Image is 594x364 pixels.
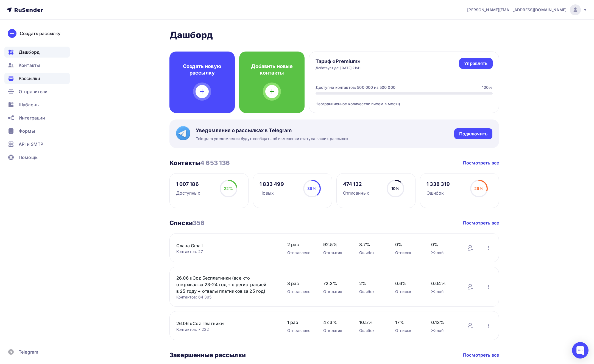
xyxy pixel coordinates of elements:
div: Отправлено [287,250,312,255]
span: Шаблоны [19,101,40,108]
div: Отписок [395,250,420,255]
div: Жалоб [431,289,456,294]
div: Действует до: [DATE] 21:41 [316,66,361,70]
div: 1 338 319 [426,181,450,187]
div: Новых [260,190,284,196]
span: 22% [224,186,233,191]
span: Формы [19,128,35,134]
h4: Добавить новые контакты [248,63,296,76]
div: Отправлено [287,289,312,294]
span: 17% [395,319,420,326]
div: Ошибок [359,289,384,294]
span: 4 653 136 [200,159,230,166]
div: Отписанных [343,190,369,196]
a: Рассылки [4,73,70,84]
a: Посмотреть все [463,160,499,166]
span: Помощь [19,154,38,161]
span: 3.7% [359,241,384,248]
div: Контактов: 64 395 [176,294,276,300]
span: Отправители [19,88,48,95]
div: Отписок [395,328,420,333]
span: Telegram уведомления будут сообщать об изменении статуса ваших рассылок. [196,136,350,141]
div: 1 833 499 [260,181,284,187]
span: 0.6% [395,280,420,287]
a: 26.06 uCoz Платники [176,320,270,327]
span: 3 раз [287,280,312,287]
span: 2 раз [287,241,312,248]
span: 0.13% [431,319,456,326]
a: Контакты [4,60,70,71]
a: Слава Gmail [176,242,270,249]
h4: Тариф «Premium» [316,58,361,65]
div: Контактов: 7 222 [176,327,276,332]
span: 10% [391,186,399,191]
div: Отписок [395,289,420,294]
h3: Списки [169,219,205,227]
span: 0.04% [431,280,456,287]
div: Ошибок [426,190,450,196]
span: API и SMTP [19,141,43,147]
h3: Контакты [169,159,230,167]
span: Рассылки [19,75,40,82]
h2: Дашборд [169,30,499,41]
a: [PERSON_NAME][EMAIL_ADDRESS][DOMAIN_NAME] [467,4,587,15]
span: Интеграции [19,115,45,121]
span: 39% [307,186,316,191]
div: 474 132 [343,181,369,187]
div: 100% [482,85,493,90]
span: 92.5% [323,241,348,248]
span: 10.5% [359,319,384,326]
div: Подключить [459,131,487,137]
div: 1 007 186 [176,181,200,187]
div: Открытия [323,289,348,294]
span: 47.3% [323,319,348,326]
a: Посмотреть все [463,220,499,226]
span: Уведомления о рассылках в Telegram [196,127,350,134]
a: Отправители [4,86,70,97]
div: Ошибок [359,250,384,255]
div: Открытия [323,250,348,255]
a: Дашборд [4,47,70,58]
div: Жалоб [431,328,456,333]
span: 1 раз [287,319,312,326]
span: 0% [431,241,456,248]
div: Открытия [323,328,348,333]
span: Дашборд [19,49,40,55]
h3: Завершенные рассылки [169,351,246,359]
span: Telegram [19,349,38,355]
a: Шаблоны [4,99,70,110]
div: Создать рассылку [20,30,60,37]
div: Доступных [176,190,200,196]
a: 26.06 uCoz Бесплатники (все кто открывал за 23-24 год + с регистрацией в 25 году + отвалы платник... [176,275,270,294]
div: Отправлено [287,328,312,333]
div: Доступно контактов: 500 000 из 500 000 [316,85,395,90]
span: Контакты [19,62,40,69]
span: [PERSON_NAME][EMAIL_ADDRESS][DOMAIN_NAME] [467,7,567,13]
div: Управлять [464,60,487,67]
span: 0% [395,241,420,248]
div: Жалоб [431,250,456,255]
span: 29% [474,186,483,191]
span: 356 [193,219,205,226]
a: Посмотреть все [463,352,499,358]
div: Ошибок [359,328,384,333]
div: Неограниченное количество писем в месяц [316,95,493,107]
span: 72.3% [323,280,348,287]
h4: Создать новую рассылку [178,63,226,76]
a: Формы [4,126,70,136]
span: 2% [359,280,384,287]
div: Контактов: 27 [176,249,276,254]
